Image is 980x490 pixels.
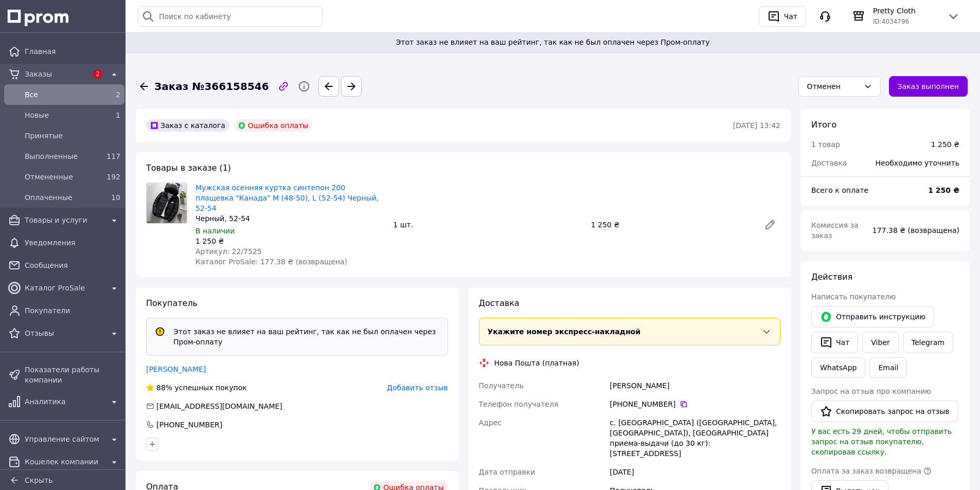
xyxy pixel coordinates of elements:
[156,402,282,410] span: [EMAIL_ADDRESS][DOMAIN_NAME]
[25,192,100,203] span: Оплаченные
[733,121,780,130] time: [DATE] 13:42
[811,293,896,301] span: Написать покупателю
[146,119,229,132] div: Заказ с каталога
[146,298,198,308] span: Покупатель
[811,272,852,282] span: Действия
[25,365,120,385] span: Показатели работы компании
[811,332,858,353] button: Чат
[479,382,524,390] span: Получатель
[811,467,921,475] span: Оплата за заказ возвращена
[146,383,247,393] div: успешных покупок
[25,69,87,79] span: Заказы
[138,6,323,27] input: Поиск по кабинету
[903,332,953,353] a: Telegram
[492,358,582,368] div: Нова Пошта (платная)
[195,184,379,212] a: Мужская осенняя куртка синтепон 200 плащевка "Канада" M (48-50), L (52-54) Черный, 52-54
[234,119,313,132] div: Ошибка оплаты
[872,226,959,234] span: 177.38 ₴ (возвращена)
[389,217,586,232] div: 1 шт.
[25,151,100,161] span: Выполненные
[759,6,806,27] button: Чат
[195,236,385,246] div: 1 250 ₴
[811,221,859,240] span: Комиссия за заказ
[25,46,120,57] span: Главная
[869,357,907,378] button: Email
[25,457,104,467] span: Кошелек компании
[811,427,952,456] span: У вас есть 29 дней, чтобы отправить запрос на отзыв покупателю, скопировав ссылку.
[608,413,782,463] div: с. [GEOGRAPHIC_DATA] ([GEOGRAPHIC_DATA], [GEOGRAPHIC_DATA]), [GEOGRAPHIC_DATA] приема-выдачи (до ...
[479,419,502,427] span: Адрес
[479,400,559,408] span: Телефон получателя
[873,18,909,25] span: ID: 4034796
[811,387,931,395] span: Запрос на отзыв про компанию
[138,37,968,47] span: Этот заказ не влияет на ваш рейтинг, так как не был оплачен через Пром-оплату
[387,384,448,392] span: Добавить отзыв
[587,217,756,232] div: 1 250 ₴
[25,476,53,484] span: Скрыть
[106,173,120,181] span: 192
[610,399,780,409] div: [PHONE_NUMBER]
[25,434,104,444] span: Управление сайтом
[169,326,443,347] div: Этот заказ не влияет на ваш рейтинг, так как не был оплачен через Пром-оплату
[147,183,187,223] img: Мужская осенняя куртка синтепон 200 плащевка "Канада" M (48-50), L (52-54) Черный, 52-54
[154,79,269,94] span: Заказ №366158546
[479,468,536,476] span: Дата отправки
[93,69,102,79] span: 2
[25,305,120,316] span: Покупатели
[111,193,120,202] span: 10
[811,120,836,130] span: Итого
[195,258,347,266] span: Каталог ProSale: 177.38 ₴ (возвращена)
[155,420,223,430] div: [PHONE_NUMBER]
[928,186,959,194] b: 1 250 ₴
[488,328,641,336] span: Укажите номер экспресс-накладной
[807,81,860,92] div: Отменен
[195,227,235,235] span: В наличии
[811,357,865,378] a: WhatsApp
[811,159,847,167] span: Доставка
[811,401,958,422] button: Скопировать запрос на отзыв
[931,139,959,150] div: 1 250 ₴
[873,6,939,16] span: Pretty Cloth
[811,306,934,328] button: Отправить инструкцию
[862,332,898,353] a: Viber
[195,213,385,224] div: Черный, 52-54
[146,163,231,173] span: Товары в заказе (1)
[25,89,100,100] span: Все
[25,260,120,270] span: Сообщения
[106,152,120,160] span: 117
[25,215,104,225] span: Товары и услуги
[479,298,520,308] span: Доставка
[782,9,799,24] div: Чат
[25,283,104,293] span: Каталог ProSale
[116,111,120,119] span: 1
[608,376,782,395] div: [PERSON_NAME]
[25,328,104,338] span: Отзывы
[195,247,262,256] span: Артикул: 22/7525
[25,131,120,141] span: Принятые
[811,186,868,194] span: Всего к оплате
[760,214,780,235] a: Редактировать
[25,238,120,248] span: Уведомления
[156,384,172,392] span: 88%
[25,396,104,407] span: Аналитика
[25,110,100,120] span: Новые
[116,90,120,99] span: 2
[811,140,840,149] span: 1 товар
[146,365,206,373] a: [PERSON_NAME]
[608,463,782,481] div: [DATE]
[25,172,100,182] span: Отмененные
[889,76,968,97] button: Заказ выполнен
[869,152,966,174] div: Необходимо уточнить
